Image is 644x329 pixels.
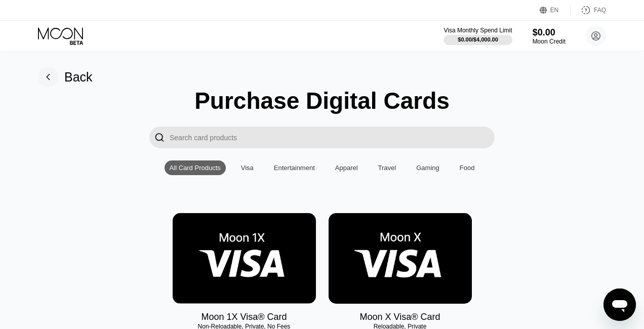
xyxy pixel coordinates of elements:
div: Moon 1X Visa® Card [201,312,287,322]
div: Visa Monthly Spend Limit$0.00/$4,000.00 [444,27,512,45]
div: FAQ [594,7,606,14]
div: EN [540,5,571,15]
input: Search card products [170,127,495,148]
iframe: Button to launch messaging window [603,289,636,321]
div: Apparel [335,164,358,172]
div:  [149,127,170,148]
div: $0.00 / $4,000.00 [458,36,498,43]
div: Moon Credit [533,38,566,45]
div: Purchase Digital Cards [194,87,450,114]
div: Apparel [330,160,363,175]
div: Back [38,67,93,87]
div: All Card Products [170,164,221,172]
div: Food [460,164,475,172]
div: Visa Monthly Spend Limit [444,27,512,34]
div: Visa [241,164,254,172]
div: All Card Products [165,160,226,175]
div: FAQ [571,5,606,15]
div: Entertainment [269,160,320,175]
div: Travel [373,160,401,175]
div: Travel [378,164,396,172]
div: $0.00Moon Credit [533,27,566,45]
div: Entertainment [274,164,315,172]
div: Back [64,70,93,85]
div: EN [550,7,559,14]
div: Food [455,160,480,175]
div: Moon X Visa® Card [359,312,440,322]
div:  [154,132,165,143]
div: $0.00 [533,27,566,38]
div: Visa [236,160,259,175]
div: Gaming [416,164,439,172]
div: Gaming [411,160,445,175]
